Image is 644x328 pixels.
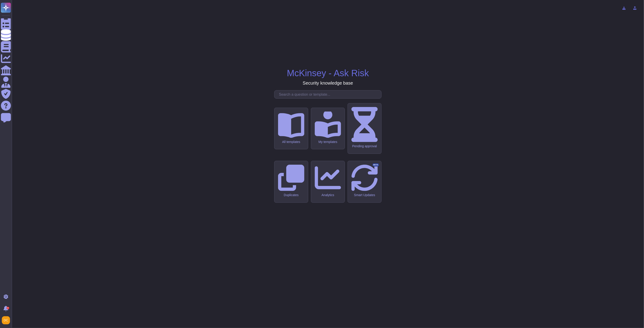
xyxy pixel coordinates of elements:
[278,140,304,144] div: All templates
[277,90,381,98] input: Search a question or template...
[351,144,378,148] div: Pending approval
[315,140,341,144] div: My templates
[351,193,378,197] div: Smart Updates
[2,316,10,324] img: user
[287,68,369,78] h1: McKinsey - Ask Risk
[1,315,13,325] button: user
[278,193,304,197] div: Duplicates
[372,163,379,166] div: BETA
[315,193,341,197] div: Analytics
[303,80,353,86] h3: Security knowledge base
[7,307,9,309] div: 9+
